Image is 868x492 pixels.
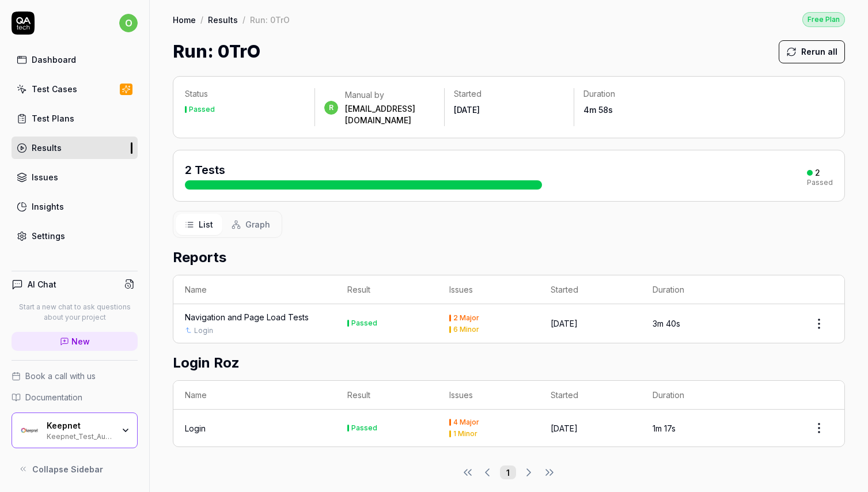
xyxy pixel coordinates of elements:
[173,353,845,373] h2: Login Roz
[242,14,245,25] div: /
[12,166,138,188] a: Issues
[779,40,845,63] button: Rerun all
[32,230,65,242] div: Settings
[12,48,138,71] a: Dashboard
[185,88,305,100] p: Status
[12,107,138,130] a: Test Plans
[539,381,641,410] th: Started
[194,326,213,336] a: Login
[551,319,578,328] time: [DATE]
[351,320,377,327] div: Passed
[453,315,479,321] div: 2 Major
[438,381,540,410] th: Issues
[815,168,820,178] div: 2
[336,381,438,410] th: Result
[19,420,40,441] img: Keepnet Logo
[189,106,215,113] div: Passed
[345,89,435,101] div: Manual by
[185,311,309,323] a: Navigation and Page Load Tests
[653,423,676,433] time: 1m 17s
[32,142,62,154] div: Results
[32,112,74,124] div: Test Plans
[12,370,138,382] a: Book a call with us
[641,381,743,410] th: Duration
[438,275,540,304] th: Issues
[12,225,138,247] a: Settings
[653,319,680,328] time: 3m 40s
[47,421,113,431] div: Keepnet
[173,275,336,304] th: Name
[25,370,96,382] span: Book a call with us
[208,14,238,25] a: Results
[583,105,613,115] time: 4m 58s
[12,137,138,159] a: Results
[12,457,138,480] button: Collapse Sidebar
[176,214,222,235] button: List
[185,163,225,177] span: 2 Tests
[12,332,138,351] a: New
[539,275,641,304] th: Started
[12,302,138,323] p: Start a new chat to ask questions about your project
[250,14,290,25] div: Run: 0TrO
[32,200,64,213] div: Insights
[351,425,377,432] div: Passed
[454,105,480,115] time: [DATE]
[807,179,833,186] div: Passed
[71,335,90,347] span: New
[336,275,438,304] th: Result
[12,78,138,100] a: Test Cases
[12,391,138,403] a: Documentation
[47,431,113,440] div: Keepnet_Test_Automation
[25,391,82,403] span: Documentation
[454,88,564,100] p: Started
[200,14,203,25] div: /
[345,103,435,126] div: [EMAIL_ADDRESS][DOMAIN_NAME]
[32,54,76,66] div: Dashboard
[245,218,270,230] span: Graph
[324,101,338,115] span: r
[119,14,138,32] span: o
[173,381,336,410] th: Name
[12,195,138,218] a: Insights
[500,465,516,479] button: 1
[222,214,279,235] button: Graph
[32,463,103,475] span: Collapse Sidebar
[173,247,845,268] h2: Reports
[119,12,138,35] button: o
[173,39,260,65] h1: Run: 0TrO
[802,12,845,27] a: Free Plan
[199,218,213,230] span: List
[453,326,479,333] div: 6 Minor
[551,423,578,433] time: [DATE]
[641,275,743,304] th: Duration
[32,171,58,183] div: Issues
[173,14,196,25] a: Home
[32,83,77,95] div: Test Cases
[185,422,206,434] a: Login
[583,88,694,100] p: Duration
[453,430,477,437] div: 1 Minor
[453,419,479,426] div: 4 Major
[28,278,56,290] h4: AI Chat
[12,412,138,448] button: Keepnet LogoKeepnetKeepnet_Test_Automation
